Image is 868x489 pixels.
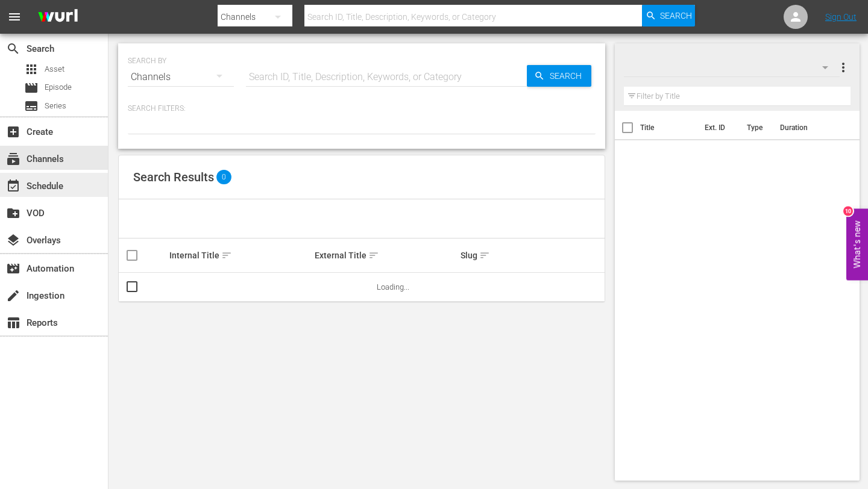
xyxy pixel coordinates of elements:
[133,170,214,184] span: Search Results
[773,111,845,145] th: Duration
[45,100,66,112] span: Series
[315,248,457,263] div: External Title
[461,248,603,263] div: Slug
[368,250,379,261] span: sort
[6,261,20,276] span: Automation
[642,5,695,26] button: Search
[6,152,20,166] span: Channels
[24,62,39,76] span: Asset
[6,206,20,220] span: VOD
[527,65,591,87] button: Search
[836,60,851,75] span: more_vert
[660,5,692,26] span: Search
[825,12,857,22] a: Sign Out
[843,207,853,216] div: 10
[377,282,409,291] span: Loading...
[6,42,20,56] span: Search
[697,111,740,145] th: Ext. ID
[6,316,20,330] span: Reports
[169,248,312,263] div: Internal Title
[24,81,39,95] span: Episode
[45,63,64,75] span: Asset
[6,179,20,193] span: Schedule
[740,111,773,145] th: Type
[6,233,20,248] span: Overlays
[7,10,22,24] span: menu
[221,250,232,261] span: sort
[6,288,20,303] span: Ingestion
[128,104,596,114] p: Search Filters:
[6,125,20,139] span: Create
[45,81,72,93] span: Episode
[545,65,591,87] span: Search
[836,53,851,82] button: more_vert
[29,3,87,31] img: ans4CAIJ8jUAAAAAAAAAAAAAAAAAAAAAAAAgQb4GAAAAAAAAAAAAAAAAAAAAAAAAJMjXAAAAAAAAAAAAAAAAAAAAAAAAgAT5G...
[479,250,490,261] span: sort
[24,99,39,113] span: Series
[216,170,231,184] span: 0
[846,209,868,281] button: Open Feedback Widget
[128,60,234,94] div: Channels
[640,111,697,145] th: Title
